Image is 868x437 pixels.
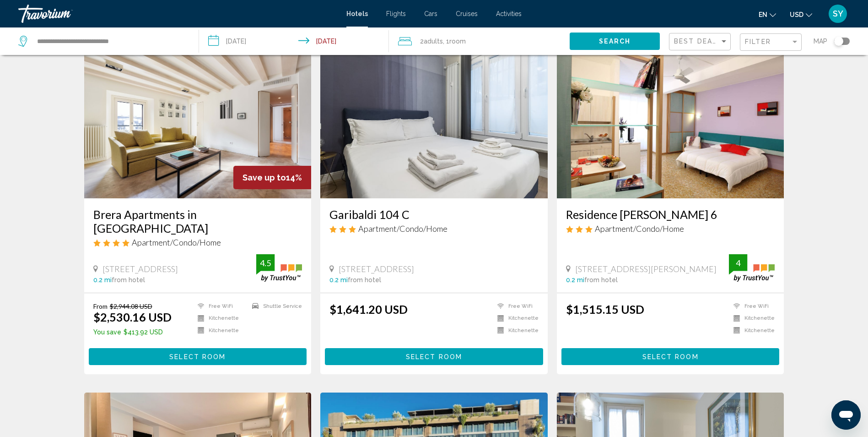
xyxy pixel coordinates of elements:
img: trustyou-badge.svg [729,254,775,281]
li: Kitchenette [729,314,775,322]
span: 2 [420,35,443,48]
span: en [759,11,767,18]
a: Select Room [325,350,543,361]
span: Search [599,38,631,45]
span: Select Room [642,353,699,361]
div: 3 star Apartment [329,224,539,234]
button: User Menu [826,4,850,23]
span: , 1 [443,35,466,48]
span: Apartment/Condo/Home [132,237,221,247]
span: SY [833,9,843,18]
span: 0.2 mi [93,276,112,284]
button: Select Room [325,348,543,365]
span: USD [790,11,803,18]
button: Select Room [89,348,307,365]
a: Residence [PERSON_NAME] 6 [566,208,775,221]
li: Free WiFi [729,302,775,310]
span: Select Room [406,353,462,361]
span: Apartment/Condo/Home [358,224,447,234]
ins: $1,641.20 USD [329,302,408,316]
button: Check-in date: Sep 5, 2025 Check-out date: Sep 12, 2025 [199,27,389,55]
a: Brera Apartments in [GEOGRAPHIC_DATA] [93,208,302,235]
li: Kitchenette [493,314,539,322]
img: Hotel image [84,52,312,198]
a: Hotels [346,10,368,17]
a: Select Room [89,350,307,361]
div: 14% [233,166,311,189]
button: Toggle map [827,37,850,45]
span: [STREET_ADDRESS] [102,264,178,274]
span: Save up to [243,173,286,182]
a: Activities [496,10,522,17]
a: Garibaldi 104 C [329,208,539,221]
p: $413.92 USD [93,328,172,336]
div: 4.5 [256,257,275,268]
span: Map [814,35,827,48]
span: [STREET_ADDRESS] [339,264,414,274]
del: $2,944.08 USD [110,302,152,310]
span: Adults [424,38,443,45]
span: 0.2 mi [566,276,584,284]
a: Select Room [561,350,780,361]
span: from hotel [348,276,381,284]
div: 4 star Apartment [93,237,302,247]
ins: $2,530.16 USD [93,310,172,324]
button: Filter [740,33,802,52]
mat-select: Sort by [674,38,728,46]
li: Kitchenette [193,327,248,334]
li: Free WiFi [493,302,539,310]
iframe: Button to launch messaging window [831,400,861,430]
button: Search [570,33,660,49]
li: Free WiFi [193,302,248,310]
button: Change language [759,8,776,21]
span: Select Room [169,353,226,361]
div: 4 [729,257,747,268]
a: Flights [386,10,406,17]
a: Cars [424,10,437,17]
span: 0.2 mi [329,276,348,284]
li: Kitchenette [493,327,539,334]
div: 3 star Apartment [566,224,775,234]
button: Change currency [790,8,812,21]
ins: $1,515.15 USD [566,302,644,316]
span: Best Deals [674,38,722,45]
li: Kitchenette [193,314,248,322]
button: Select Room [561,348,780,365]
span: Apartment/Condo/Home [595,224,684,234]
a: Travorium [18,5,337,23]
span: [STREET_ADDRESS][PERSON_NAME] [575,264,717,274]
li: Shuttle Service [248,302,302,310]
img: trustyou-badge.svg [256,254,302,281]
span: From [93,302,108,310]
span: You save [93,328,121,336]
span: from hotel [584,276,618,284]
span: Room [449,38,466,45]
li: Kitchenette [729,327,775,334]
span: from hotel [112,276,145,284]
img: Hotel image [320,52,548,198]
img: Hotel image [557,52,784,198]
button: Travelers: 2 adults, 0 children [389,27,570,55]
span: Filter [745,38,771,45]
a: Cruises [456,10,478,17]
